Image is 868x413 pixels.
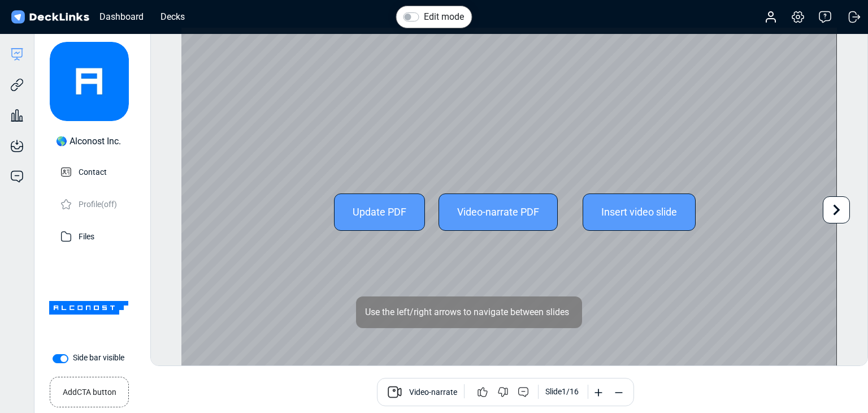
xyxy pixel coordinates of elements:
[50,42,129,121] img: avatar
[49,268,128,347] img: Company Banner
[9,9,91,25] img: DeckLinks
[545,386,579,398] div: Slide 1 / 16
[409,386,457,400] span: Video-narrate
[424,10,464,24] label: Edit mode
[583,193,696,231] div: Insert video slide
[439,193,558,231] div: Video-narrate PDF
[56,135,121,148] div: 🌎 Alconost Inc.
[334,193,425,231] div: Update PDF
[79,229,94,243] p: Files
[63,382,116,398] small: Add CTA button
[94,10,149,24] div: Dashboard
[79,164,107,178] p: Contact
[79,196,117,210] p: Profile (off)
[73,352,124,364] label: Side bar visible
[155,10,190,24] div: Decks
